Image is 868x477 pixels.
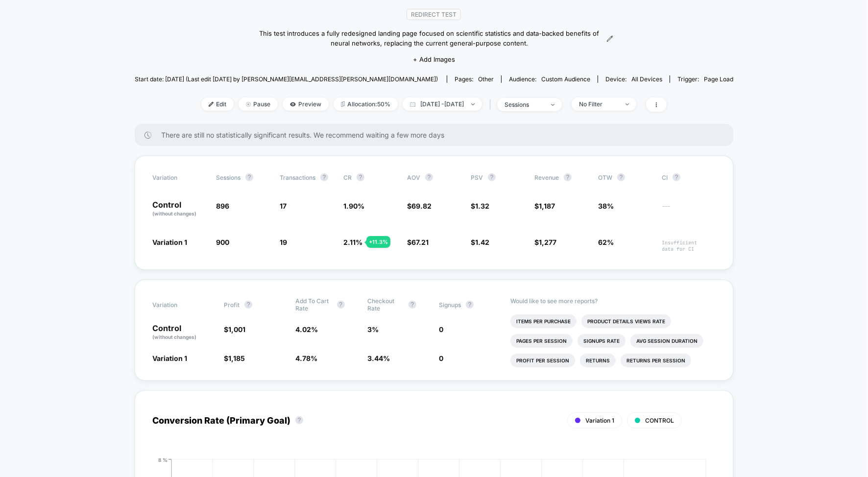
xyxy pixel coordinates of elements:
span: | [487,97,497,112]
span: Pause [239,97,278,111]
span: $ [407,238,429,246]
span: $ [224,354,245,362]
span: This test introduces a fully redesigned landing page focused on scientific statistics and data-ba... [255,29,604,48]
span: $ [534,202,555,210]
span: 38% [598,202,614,210]
span: 3 % [367,325,379,334]
span: Variation [152,173,206,181]
span: Checkout Rate [367,297,404,312]
span: Edit [201,97,234,111]
img: end [246,102,251,107]
span: PSV [471,174,483,181]
span: 0 [439,354,443,362]
span: 1.32 [475,202,489,210]
span: 17 [280,202,287,210]
span: $ [224,325,245,334]
p: Control [152,201,206,217]
div: sessions [505,101,544,108]
span: OTW [598,173,652,181]
span: Profit [224,301,240,309]
li: Signups Rate [578,334,626,348]
span: Transactions [280,174,315,181]
li: Product Details Views Rate [581,314,671,328]
span: AOV [407,174,420,181]
span: CONTROL [645,417,674,424]
button: ? [320,173,328,181]
li: Items Per Purchase [510,314,577,328]
span: 19 [280,238,287,246]
span: (without changes) [152,334,196,340]
span: 0 [439,325,443,334]
span: 900 [216,238,229,246]
span: other [478,75,494,83]
span: There are still no statistically significant results. We recommend waiting a few more days [161,131,714,139]
p: Would like to see more reports? [510,297,716,305]
span: --- [662,203,716,217]
span: Redirect Test [407,9,461,20]
li: Returns Per Session [621,354,691,367]
span: 69.82 [411,202,432,210]
img: edit [209,102,214,107]
span: all devices [631,75,662,83]
span: 62% [598,238,614,246]
span: (without changes) [152,211,196,216]
img: rebalance [341,101,345,107]
span: Variation 1 [152,238,187,246]
li: Returns [580,354,616,367]
span: 67.21 [411,238,429,246]
span: Variation [152,297,206,312]
button: ? [244,301,252,309]
button: ? [295,416,303,424]
span: Revenue [534,174,559,181]
span: 1.90 % [343,202,364,210]
div: + 11.3 % [366,236,390,248]
li: Profit Per Session [510,354,575,367]
span: Variation 1 [585,417,614,424]
div: No Filter [579,100,618,108]
div: Pages: [455,75,494,83]
li: Avg Session Duration [630,334,703,348]
span: Add To Cart Rate [296,297,332,312]
span: 1,001 [228,325,245,334]
li: Pages Per Session [510,334,573,348]
span: Allocation: 50% [334,97,398,111]
span: CR [343,174,352,181]
span: $ [534,238,556,246]
span: 1,187 [539,202,555,210]
p: Control [152,324,214,341]
img: end [551,104,555,106]
span: 1.42 [475,238,489,246]
div: Trigger: [677,75,733,83]
button: ? [466,301,474,309]
button: ? [245,173,253,181]
tspan: 8 % [158,457,168,463]
div: Audience: [509,75,590,83]
span: 2.11 % [343,238,362,246]
span: 1,185 [228,354,245,362]
span: + Add Images [413,55,455,63]
button: ? [409,301,416,309]
span: Variation 1 [152,354,187,362]
span: 4.02 % [296,325,318,334]
button: ? [673,173,680,181]
span: Device: [598,75,670,83]
button: ? [425,173,433,181]
button: ? [357,173,364,181]
img: end [471,103,475,105]
img: end [626,103,629,105]
span: $ [471,202,489,210]
span: 4.78 % [296,354,318,362]
span: Signups [439,301,461,309]
span: Sessions [216,174,241,181]
img: calendar [410,102,415,107]
button: ? [564,173,572,181]
span: Insufficient data for CI [662,239,716,252]
button: ? [337,301,345,309]
span: Preview [283,97,329,111]
span: Page Load [704,75,733,83]
span: [DATE] - [DATE] [403,97,482,111]
span: Start date: [DATE] (Last edit [DATE] by [PERSON_NAME][EMAIL_ADDRESS][PERSON_NAME][DOMAIN_NAME]) [135,75,438,83]
button: ? [488,173,496,181]
span: $ [407,202,432,210]
span: 896 [216,202,229,210]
